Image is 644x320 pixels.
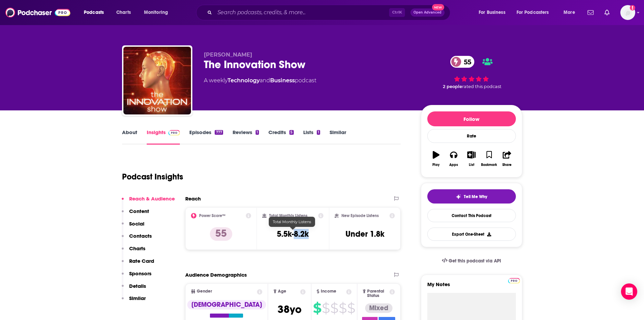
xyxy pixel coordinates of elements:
[129,220,144,227] p: Social
[427,147,445,171] button: Play
[215,130,223,135] div: 777
[517,8,549,17] span: For Podcasters
[215,7,389,18] input: Search podcasts, credits, & more...
[129,295,146,301] p: Similar
[479,8,505,17] span: For Business
[450,56,475,68] a: 55
[139,7,177,18] button: open menu
[498,147,516,171] button: Share
[456,194,461,199] img: tell me why sparkle
[457,56,475,68] span: 55
[278,303,302,316] span: 38 yo
[367,289,388,298] span: Parental Status
[270,77,295,84] a: Business
[260,77,270,84] span: and
[189,129,223,145] a: Episodes777
[321,289,336,294] span: Income
[322,303,330,314] span: $
[129,245,145,252] p: Charts
[508,277,520,283] a: Pro website
[330,129,346,145] a: Similar
[508,278,520,283] img: Podchaser Pro
[427,129,516,143] div: Rate
[122,283,146,295] button: Details
[273,219,311,224] span: Total Monthly Listens
[432,4,444,10] span: New
[585,7,596,18] a: Show notifications dropdown
[228,77,260,84] a: Technology
[512,7,559,18] button: open menu
[427,209,516,222] a: Contact This Podcast
[602,7,612,18] a: Show notifications dropdown
[432,163,439,167] div: Play
[122,245,145,258] button: Charts
[185,195,201,202] h2: Reach
[421,51,522,93] div: 55 2 peoplerated this podcast
[303,129,320,145] a: Lists1
[122,129,137,145] a: About
[256,130,259,135] div: 1
[365,303,392,313] div: Mixed
[185,272,247,278] h2: Audience Demographics
[129,233,152,239] p: Contacts
[5,6,70,19] img: Podchaser - Follow, Share and Rate Podcasts
[341,213,379,218] h2: New Episode Listens
[474,7,514,18] button: open menu
[204,77,316,85] div: A weekly podcast
[449,258,501,264] span: Get this podcast via API
[202,5,457,20] div: Search podcasts, credits, & more...
[620,5,635,20] button: Show profile menu
[187,300,266,310] div: [DEMOGRAPHIC_DATA]
[462,84,501,89] span: rated this podcast
[462,147,480,171] button: List
[269,213,307,218] h2: Total Monthly Listens
[564,8,575,17] span: More
[427,281,516,293] label: My Notes
[502,163,511,167] div: Share
[84,8,104,17] span: Podcasts
[277,229,309,239] h3: 5.5k-8.2k
[464,194,487,199] span: Tell Me Why
[330,303,338,314] span: $
[79,7,113,18] button: open menu
[122,172,183,182] h1: Podcast Insights
[347,303,355,314] span: $
[144,8,168,17] span: Monitoring
[112,7,135,18] a: Charts
[233,129,259,145] a: Reviews1
[122,208,149,220] button: Content
[427,189,516,204] button: tell me why sparkleTell Me Why
[481,163,497,167] div: Bookmark
[168,130,180,135] img: Podchaser Pro
[313,303,321,314] span: $
[339,303,347,314] span: $
[122,270,151,283] button: Sponsors
[129,270,151,277] p: Sponsors
[122,220,144,233] button: Social
[445,147,462,171] button: Apps
[123,47,191,114] a: The Innovation Show
[620,5,635,20] img: User Profile
[630,5,635,10] svg: Add a profile image
[268,129,293,145] a: Credits5
[147,129,180,145] a: InsightsPodchaser Pro
[469,163,474,167] div: List
[410,8,445,17] button: Open AdvancedNew
[443,84,462,89] span: 2 people
[122,295,146,307] button: Similar
[122,195,175,208] button: Reach & Audience
[129,258,154,264] p: Rate Card
[413,11,442,14] span: Open Advanced
[289,130,293,135] div: 5
[210,227,232,241] p: 55
[116,8,131,17] span: Charts
[129,208,149,214] p: Content
[427,111,516,126] button: Follow
[317,130,320,135] div: 1
[345,229,384,239] h3: Under 1.8k
[621,283,637,300] div: Open Intercom Messenger
[559,7,583,18] button: open menu
[480,147,498,171] button: Bookmark
[620,5,635,20] span: Logged in as megcassidy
